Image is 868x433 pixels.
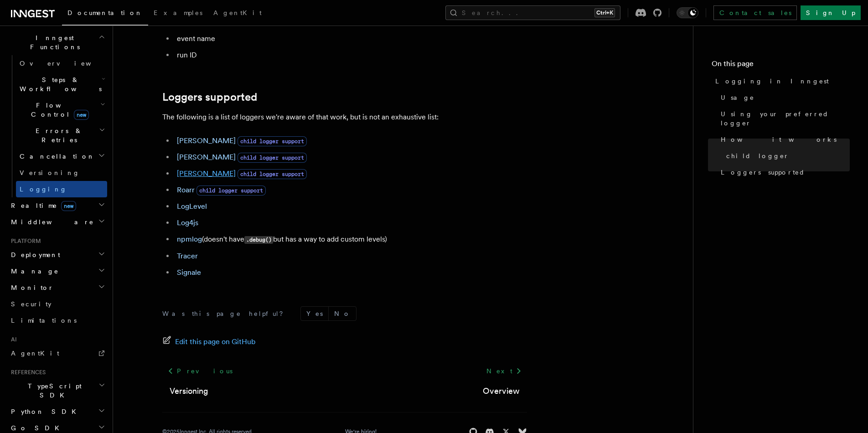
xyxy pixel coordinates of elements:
button: Inngest Functions [7,30,107,55]
span: Logging in Inngest [715,77,829,86]
button: Deployment [7,247,107,263]
span: Steps & Workflows [16,75,102,93]
span: Overview [20,60,114,67]
span: Flow Control [16,101,100,119]
a: [PERSON_NAME] [177,169,236,178]
button: Steps & Workflows [16,72,107,97]
button: Manage [7,263,107,279]
span: Versioning [20,169,80,176]
span: Logging [20,186,67,193]
a: Tracer [177,252,198,260]
span: Deployment [7,250,60,259]
button: Yes [301,307,328,320]
span: child logger [726,151,789,160]
a: Previous [162,363,238,379]
a: Sign Up [801,5,861,20]
span: child logger support [238,136,307,146]
span: Documentation [67,9,143,16]
button: Search...Ctrl+K [445,5,620,20]
span: Errors & Retries [16,126,99,144]
a: AgentKit [208,3,267,25]
li: run ID [174,49,527,62]
a: Examples [148,3,208,25]
a: Loggers supported [162,91,257,103]
span: Manage [7,267,59,276]
a: Usage [717,89,850,106]
a: How it works [717,131,850,148]
button: Errors & Retries [16,123,107,148]
a: Logging in Inngest [712,73,850,89]
span: TypeScript SDK [7,381,98,400]
a: npmlog [177,235,202,243]
span: Go SDK [7,423,65,433]
span: Usage [721,93,754,102]
span: Limitations [11,317,77,324]
a: [PERSON_NAME] [177,136,236,145]
a: Versioning [16,165,107,181]
a: Roarr [177,186,195,194]
a: [PERSON_NAME] [177,153,236,161]
span: new [74,110,89,120]
button: Python SDK [7,403,107,420]
a: Edit this page on GitHub [162,335,256,348]
a: AgentKit [7,345,107,361]
a: Overview [483,385,520,397]
a: LogLevel [177,202,207,211]
a: child logger [723,148,850,164]
p: Was this page helpful? [162,309,289,318]
button: Cancellation [16,148,107,165]
button: No [329,307,356,320]
a: Logging [16,181,107,197]
span: new [61,201,76,211]
span: References [7,369,46,376]
code: .debug() [244,236,273,244]
a: Loggers supported [717,164,850,180]
button: Middleware [7,214,107,230]
span: Edit this page on GitHub [175,335,256,348]
a: Overview [16,55,107,72]
span: Examples [154,9,202,16]
button: Toggle dark mode [677,7,698,18]
button: TypeScript SDK [7,378,107,403]
span: Inngest Functions [7,33,98,52]
a: Documentation [62,3,148,26]
p: The following is a list of loggers we're aware of that work, but is not an exhaustive list: [162,111,527,124]
span: How it works [721,135,837,144]
span: AgentKit [213,9,262,16]
a: Log4js [177,218,198,227]
kbd: Ctrl+K [594,8,615,17]
span: Loggers supported [721,168,805,177]
button: Flow Controlnew [16,97,107,123]
div: Inngest Functions [7,55,107,197]
span: child logger support [238,169,307,179]
a: Security [7,296,107,312]
span: child logger support [238,153,307,163]
span: Realtime [7,201,76,210]
a: Signale [177,268,201,277]
span: Security [11,300,52,308]
span: Middleware [7,217,94,227]
span: AI [7,336,17,343]
span: Cancellation [16,152,95,161]
span: Python SDK [7,407,82,416]
span: child logger support [196,186,266,196]
a: Next [481,363,527,379]
a: Using your preferred logger [717,106,850,131]
h4: On this page [712,58,850,73]
a: Limitations [7,312,107,329]
span: Monitor [7,283,54,292]
span: Using your preferred logger [721,109,850,128]
a: Versioning [170,385,208,397]
button: Realtimenew [7,197,107,214]
button: Monitor [7,279,107,296]
span: AgentKit [11,350,59,357]
li: (doesn't have but has a way to add custom levels) [174,233,527,246]
li: event name [174,32,527,45]
span: Platform [7,237,41,245]
a: Contact sales [713,5,797,20]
